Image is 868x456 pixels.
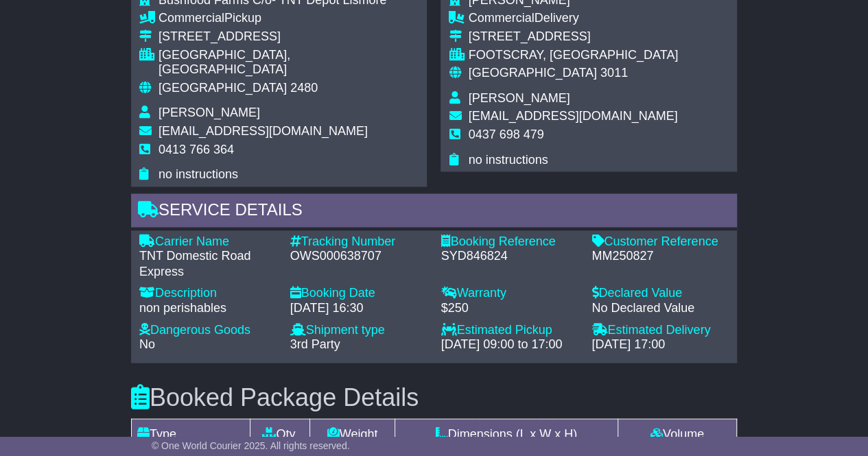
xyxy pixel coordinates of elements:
span: [GEOGRAPHIC_DATA] [468,66,596,80]
div: [STREET_ADDRESS] [468,29,678,45]
div: Shipment type [290,322,427,337]
span: 3011 [600,66,628,80]
span: [PERSON_NAME] [468,91,570,105]
div: [STREET_ADDRESS] [159,29,419,45]
span: [EMAIL_ADDRESS][DOMAIN_NAME] [468,109,677,123]
div: Customer Reference [591,235,729,250]
div: Booking Date [290,285,427,300]
div: SYD846824 [441,249,578,264]
td: Type [131,419,250,449]
div: Booking Reference [441,235,578,250]
span: 0413 766 364 [159,143,234,156]
div: Estimated Delivery [591,322,729,337]
div: non perishables [139,300,277,315]
span: No [139,337,155,350]
span: [PERSON_NAME] [159,106,260,119]
h3: Booked Package Details [131,383,737,411]
td: Qty. [250,419,310,449]
div: FOOTSCRAY, [GEOGRAPHIC_DATA] [468,48,678,63]
span: Commercial [159,11,224,25]
div: Declared Value [591,285,729,300]
span: [GEOGRAPHIC_DATA] [159,81,287,95]
span: no instructions [159,167,238,181]
div: No Declared Value [591,300,729,315]
span: Commercial [468,11,534,25]
td: Weight [310,419,395,449]
div: TNT Domestic Road Express [139,249,277,278]
div: Service Details [131,193,737,230]
div: $250 [441,300,578,315]
div: [DATE] 17:00 [591,337,729,352]
div: OWS000638707 [290,249,427,264]
span: 3rd Party [290,337,340,350]
div: Carrier Name [139,235,277,250]
div: Warranty [441,285,578,300]
div: Estimated Pickup [441,322,578,337]
div: MM250827 [591,249,729,264]
div: Dangerous Goods [139,322,277,337]
span: no instructions [468,153,548,167]
span: © One World Courier 2025. All rights reserved. [152,440,350,451]
span: 0437 698 479 [468,128,543,141]
div: Delivery [468,11,678,26]
div: Pickup [159,11,419,26]
div: Tracking Number [290,235,427,250]
span: 2480 [290,81,318,95]
div: [DATE] 16:30 [290,300,427,315]
span: [EMAIL_ADDRESS][DOMAIN_NAME] [159,124,368,138]
div: [DATE] 09:00 to 17:00 [441,337,578,352]
div: Description [139,285,277,300]
td: Dimensions (L x W x H) [395,419,618,449]
div: [GEOGRAPHIC_DATA], [GEOGRAPHIC_DATA] [159,48,419,77]
td: Volume [618,419,737,449]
